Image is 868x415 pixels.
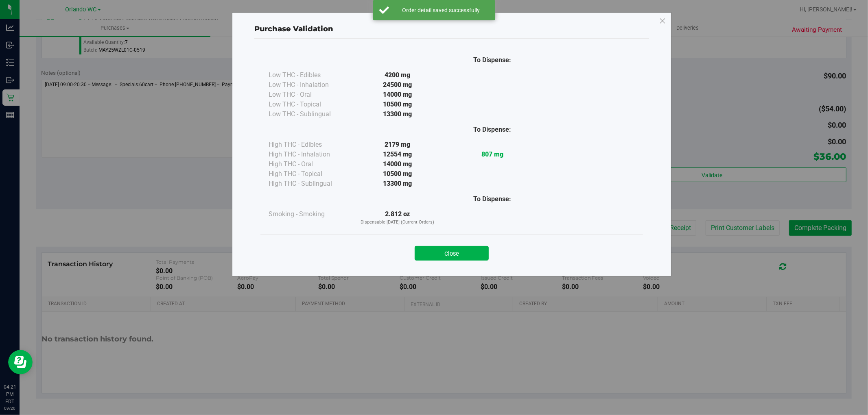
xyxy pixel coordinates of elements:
div: High THC - Edibles [269,140,350,150]
div: 12554 mg [350,150,445,159]
div: To Dispense: [445,55,540,65]
div: 24500 mg [350,80,445,90]
div: High THC - Oral [269,159,350,169]
div: Order detail saved successfully [394,6,489,14]
iframe: Resource center [8,350,33,374]
button: Close [415,246,489,261]
div: To Dispense: [445,194,540,204]
div: 14000 mg [350,159,445,169]
div: 10500 mg [350,169,445,179]
div: Low THC - Sublingual [269,109,350,119]
p: Dispensable [DATE] (Current Orders) [350,219,445,226]
div: 10500 mg [350,100,445,109]
div: Low THC - Topical [269,100,350,109]
div: High THC - Sublingual [269,179,350,189]
div: 14000 mg [350,90,445,100]
div: 4200 mg [350,70,445,80]
div: 2179 mg [350,140,445,150]
span: Purchase Validation [254,24,333,33]
div: 2.812 oz [350,209,445,226]
div: 13300 mg [350,179,445,189]
div: To Dispense: [445,125,540,135]
div: Smoking - Smoking [269,209,350,219]
div: Low THC - Inhalation [269,80,350,90]
div: High THC - Topical [269,169,350,179]
strong: 807 mg [481,150,503,158]
div: Low THC - Edibles [269,70,350,80]
div: Low THC - Oral [269,90,350,100]
div: High THC - Inhalation [269,150,350,159]
div: 13300 mg [350,109,445,119]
